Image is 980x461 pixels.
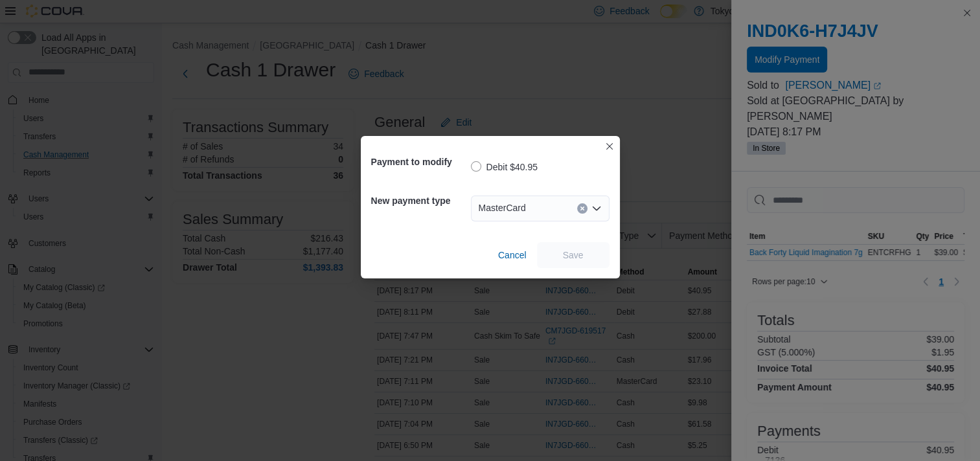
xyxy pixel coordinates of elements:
[498,249,527,262] span: Cancel
[371,188,468,214] h5: New payment type
[471,159,538,175] label: Debit $40.95
[563,249,584,262] span: Save
[493,242,532,268] button: Cancel
[531,201,532,216] input: Accessible screen reader label
[537,242,610,268] button: Save
[577,203,587,214] button: Clear input
[591,203,602,214] button: Open list of options
[371,149,468,175] h5: Payment to modify
[602,139,617,154] button: Closes this modal window
[479,200,526,216] span: MasterCard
